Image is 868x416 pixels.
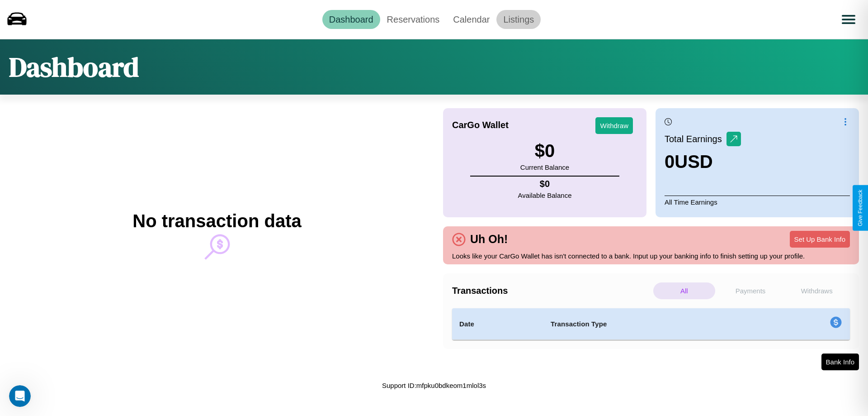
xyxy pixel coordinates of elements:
iframe: Intercom live chat [9,385,31,407]
p: Total Earnings [665,131,726,147]
button: Bank Info [821,354,859,370]
p: All Time Earnings [665,196,850,208]
p: Payments [720,282,782,299]
p: Available Balance [518,189,572,201]
a: Reservations [380,10,447,29]
h4: Date [459,319,536,330]
p: Current Balance [520,161,569,173]
p: Withdraws [786,282,848,299]
h4: $ 0 [518,179,572,189]
h2: No transaction data [132,211,301,231]
table: simple table [452,308,850,340]
button: Withdraw [595,117,633,134]
button: Set Up Bank Info [790,231,850,248]
h4: Transactions [452,286,651,296]
h4: Uh Oh! [466,233,512,246]
a: Listings [496,10,541,29]
div: Give Feedback [857,190,863,226]
p: Support ID: mfpku0bdkeom1mlol3s [382,379,486,392]
h4: Transaction Type [551,319,756,330]
p: Looks like your CarGo Wallet has isn't connected to a bank. Input up your banking info to finish ... [452,250,850,262]
h1: Dashboard [9,48,139,86]
h3: $ 0 [520,141,569,161]
h3: 0 USD [665,152,741,172]
p: All [653,282,715,299]
button: Open menu [836,7,861,32]
a: Calendar [446,10,496,29]
h4: CarGo Wallet [452,120,509,130]
a: Dashboard [322,10,380,29]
